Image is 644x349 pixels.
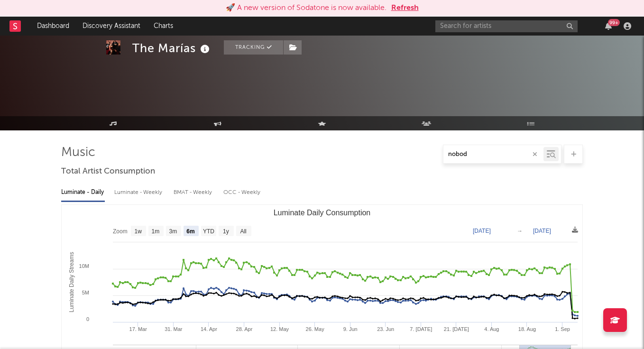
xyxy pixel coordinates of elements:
[169,228,177,235] text: 3m
[135,228,142,235] text: 1w
[79,263,89,269] text: 10M
[68,252,75,312] text: Luminate Daily Streams
[86,316,89,322] text: 0
[555,326,570,332] text: 1. Sep
[113,228,128,235] text: Zoom
[76,17,147,36] a: Discovery Assistant
[61,166,155,177] span: Total Artist Consumption
[443,151,543,158] input: Search by song name or URL
[484,326,499,332] text: 4. Aug
[274,209,371,217] text: Luminate Daily Consumption
[236,326,253,332] text: 28. Apr
[82,290,89,295] text: 5M
[203,228,214,235] text: YTD
[444,326,469,332] text: 21. [DATE]
[270,326,289,332] text: 12. May
[201,326,217,332] text: 14. Apr
[223,184,261,201] div: OCC - Weekly
[223,228,229,235] text: 1y
[435,20,578,32] input: Search for artists
[306,326,325,332] text: 26. May
[533,228,551,234] text: [DATE]
[129,326,147,332] text: 17. Mar
[132,40,212,56] div: The Marías
[518,326,536,332] text: 18. Aug
[224,40,283,55] button: Tracking
[473,228,491,234] text: [DATE]
[605,22,612,30] button: 99+
[343,326,358,332] text: 9. Jun
[608,19,620,26] div: 99 +
[240,228,246,235] text: All
[410,326,432,332] text: 7. [DATE]
[377,326,394,332] text: 23. Jun
[114,184,164,201] div: Luminate - Weekly
[152,228,160,235] text: 1m
[165,326,183,332] text: 31. Mar
[61,184,105,201] div: Luminate - Daily
[391,2,419,14] button: Refresh
[30,17,76,36] a: Dashboard
[174,184,214,201] div: BMAT - Weekly
[517,228,523,234] text: →
[147,17,180,36] a: Charts
[226,2,386,14] div: 🚀 A new version of Sodatone is now available.
[186,228,194,235] text: 6m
